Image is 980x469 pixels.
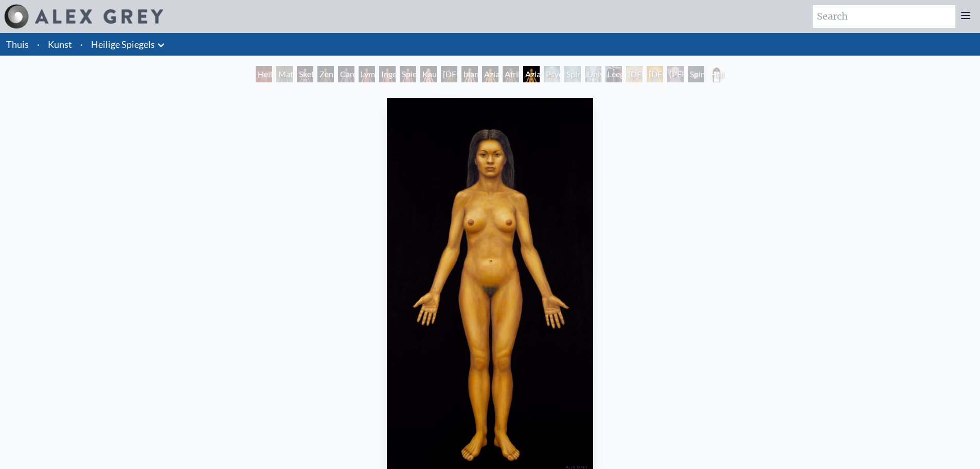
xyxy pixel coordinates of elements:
font: [PERSON_NAME] [669,69,734,79]
font: Lymfestelsel [361,69,404,79]
font: Leegte Helder Licht [608,69,632,103]
font: Skeletsysteem [299,69,350,79]
font: blanke man [464,69,487,91]
font: Heilige Spiegels [91,39,155,50]
font: Spirituele wereld [690,69,724,91]
a: Heilige Spiegels [91,37,155,51]
font: Materiële wereld [278,69,313,91]
font: Aziatische man [484,69,521,91]
font: Kaukasische vrouw [422,69,467,91]
font: Aziatische vrouw [525,69,562,91]
font: · [37,39,40,50]
font: Universeel Geestenrooster [587,69,643,91]
a: Thuis [6,39,29,50]
font: Psychisch energiesysteem [546,69,601,91]
a: Kunst [48,37,72,51]
font: [DEMOGRAPHIC_DATA] [649,69,740,79]
font: Afrikaanse man [505,69,543,91]
font: Ingewanden [381,69,425,79]
font: Spiritueel energiesysteem [566,69,622,91]
font: Heilige Spiegels Kamer, Entheon [258,69,288,116]
font: [DEMOGRAPHIC_DATA] [628,69,719,79]
font: Heilige Spiegels Frame [710,69,739,103]
font: Cardiovasculair systeem [340,69,396,91]
font: Spierstelsel [402,69,442,79]
input: Search [813,5,955,28]
font: · [80,39,83,50]
font: Zenuwstelsel [319,69,367,79]
font: [DEMOGRAPHIC_DATA] vrouw [443,69,534,91]
font: Kunst [48,39,72,50]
